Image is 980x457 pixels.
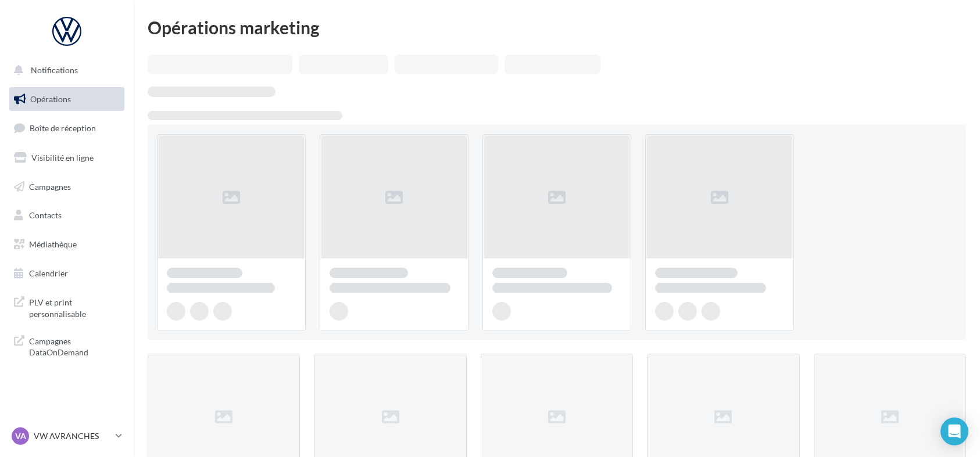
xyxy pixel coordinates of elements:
[7,329,127,363] a: Campagnes DataOnDemand
[34,430,111,442] p: VW AVRANCHES
[7,261,127,286] a: Calendrier
[29,268,68,278] span: Calendrier
[7,87,127,111] a: Opérations
[7,175,127,199] a: Campagnes
[29,181,71,191] span: Campagnes
[7,146,127,170] a: Visibilité en ligne
[29,333,120,358] span: Campagnes DataOnDemand
[30,123,96,133] span: Boîte de réception
[30,94,71,104] span: Opérations
[148,19,966,36] div: Opérations marketing
[7,232,127,257] a: Médiathèque
[7,203,127,228] a: Contacts
[15,430,26,442] span: VA
[7,290,127,324] a: PLV et print personnalisable
[29,210,62,220] span: Contacts
[9,425,124,447] a: VA VW AVRANCHES
[29,239,77,249] span: Médiathèque
[31,153,94,163] span: Visibilité en ligne
[940,418,968,445] div: Open Intercom Messenger
[7,58,122,82] button: Notifications
[31,65,78,75] span: Notifications
[7,116,127,141] a: Boîte de réception
[29,294,120,319] span: PLV et print personnalisable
